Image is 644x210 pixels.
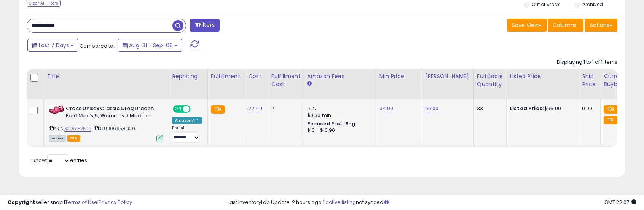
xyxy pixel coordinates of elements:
button: Last 7 Days [27,39,78,52]
div: Cost [248,72,265,80]
div: Amazon AI * [172,117,202,124]
small: FBA [604,105,618,114]
div: Min Price [379,72,419,80]
span: All listings currently available for purchase on Amazon [49,135,66,142]
b: Listed Price: [510,105,544,112]
span: Show: entries [32,157,87,164]
a: Privacy Policy [99,199,132,206]
button: Filters [190,19,220,32]
strong: Copyright [8,199,35,206]
span: | SKU: 1069591336 [92,125,135,131]
div: Preset: [172,125,202,143]
div: ASIN: [49,105,163,141]
label: Archived [582,1,603,8]
a: 22.49 [248,105,262,112]
div: $10 - $10.90 [307,127,370,134]
small: FBA [211,105,225,114]
span: FBA [67,135,80,142]
a: B0D61HVFDY [64,125,91,132]
div: Repricing [172,72,204,80]
span: Last 7 Days [39,42,69,49]
div: Fulfillable Quantity [477,72,503,88]
button: Columns [548,19,583,32]
div: Amazon Fees [307,72,373,80]
div: 33 [477,105,501,112]
a: 1 active listing [323,199,356,206]
span: Columns [553,21,577,29]
small: FBA [604,116,618,124]
b: Crocs Unisex Classic Clog Dragon Fruit Men's 5, Women's 7 Medium [66,105,158,121]
label: Out of Stock [532,1,560,8]
small: Amazon Fees. [307,80,312,87]
div: Listed Price [510,72,575,80]
div: Last InventoryLab Update: 2 hours ago, not synced. [228,199,636,206]
div: [PERSON_NAME] [425,72,470,80]
span: Aug-31 - Sep-06 [129,42,173,49]
div: Current Buybox Price [604,72,643,88]
div: 15% [307,105,370,112]
a: 65.00 [425,105,439,112]
div: $65.00 [510,105,573,112]
div: Ship Price [582,72,597,88]
button: Aug-31 - Sep-06 [118,39,182,52]
div: Fulfillment Cost [271,72,301,88]
span: 2025-09-14 22:07 GMT [604,199,636,206]
div: Title [47,72,166,80]
div: $0.30 min [307,112,370,119]
button: Save View [507,19,547,32]
div: 0.00 [582,105,595,112]
div: Displaying 1 to 1 of 1 items [557,59,617,66]
img: 41AP59V53jL._SL40_.jpg [49,105,64,114]
div: seller snap | | [8,199,132,206]
span: OFF [190,106,202,112]
div: Fulfillment [211,72,242,80]
b: Reduced Prof. Rng. [307,120,357,127]
span: ON [174,106,183,112]
span: Compared to: [80,42,115,50]
button: Actions [585,19,617,32]
a: Terms of Use [65,199,97,206]
div: 7 [271,105,298,112]
a: 34.00 [379,105,394,112]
